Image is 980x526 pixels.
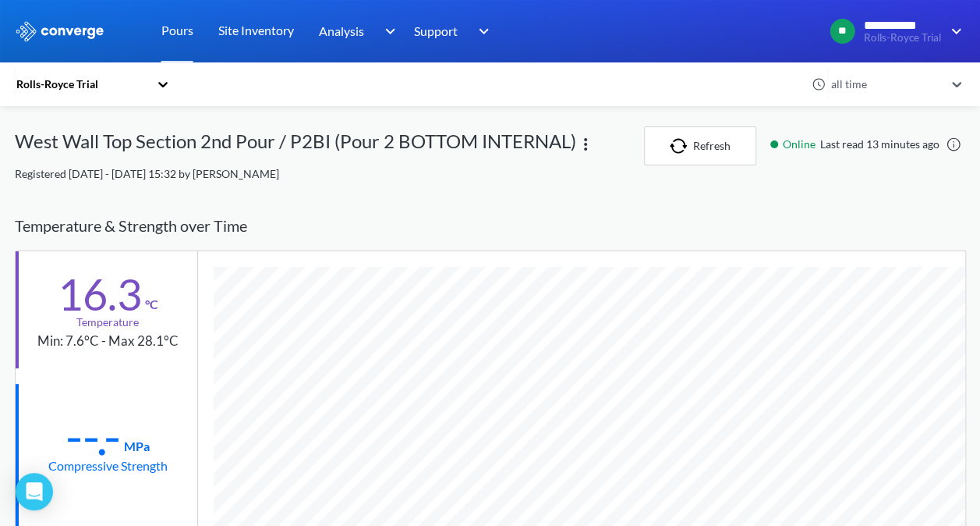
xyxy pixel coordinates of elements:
div: Temperature & Strength over Time [15,201,966,251]
img: downArrow.svg [469,22,494,41]
img: downArrow.svg [374,22,399,41]
span: Support [414,21,458,41]
span: Rolls-Royce Trial [863,32,940,44]
img: more.svg [576,135,595,154]
img: icon-refresh.svg [670,138,693,154]
img: downArrow.svg [941,22,966,41]
div: Rolls-Royce Trial [15,76,149,93]
div: 16.3 [58,275,142,314]
span: Analysis [319,21,364,41]
span: Online [783,136,820,153]
div: Open Intercom Messenger [16,473,53,510]
div: Temperature [76,314,139,331]
div: Min: 7.6°C - Max 28.1°C [37,331,179,352]
div: Last read 13 minutes ago [762,136,966,153]
div: --.- [65,417,121,456]
div: all time [827,76,944,93]
div: West Wall Top Section 2nd Pour / P2BI (Pour 2 BOTTOM INTERNAL) [15,126,576,165]
span: Registered [DATE] - [DATE] 15:32 by [PERSON_NAME] [15,167,279,180]
button: Refresh [644,126,756,165]
img: logo_ewhite.svg [15,21,105,41]
div: Compressive Strength [48,456,168,475]
img: icon-clock.svg [812,77,826,91]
